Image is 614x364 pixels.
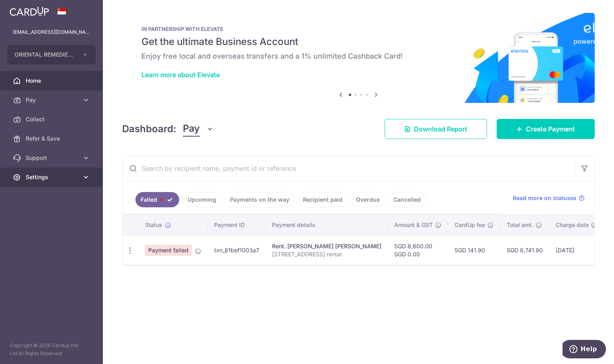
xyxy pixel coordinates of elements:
a: Read more on statuses [513,194,585,202]
span: Home [26,77,79,85]
iframe: Opens a widget where you can find more information [563,340,606,360]
a: Cancelled [388,192,426,207]
a: Overdue [351,192,385,207]
a: Learn more about Elevate [141,71,220,79]
span: Total amt. [507,221,533,229]
span: Download Report [414,124,467,134]
a: Create Payment [497,119,595,139]
span: CardUp fee [454,221,485,229]
img: Renovation banner [122,13,595,103]
td: SGD 8,600.00 SGD 0.00 [388,235,448,265]
span: Payment failed [145,245,192,256]
td: SGD 141.90 [448,235,500,265]
h4: Dashboard: [122,122,176,136]
a: Failed [135,192,179,207]
span: ORIENTAL REMEDIES INCORPORATED (PRIVATE LIMITED) [14,51,74,59]
a: Payments on the way [225,192,295,207]
span: Collect [26,115,79,123]
a: Upcoming [182,192,221,207]
input: Search by recipient name, payment id or reference [123,155,575,181]
td: SGD 8,741.90 [500,235,549,265]
h5: Get the ultimate Business Account [141,35,575,48]
span: Settings [26,173,79,181]
a: Download Report [385,119,487,139]
h6: Enjoy free local and overseas transfers and a 1% unlimited Cashback Card! [141,51,575,61]
button: Pay [183,121,214,137]
span: Read more on statuses [513,194,577,202]
span: Amount & GST [394,221,433,229]
button: ORIENTAL REMEDIES INCORPORATED (PRIVATE LIMITED) [7,45,96,64]
img: CardUp [10,6,49,16]
p: [STREET_ADDRESS] rental [272,250,381,258]
span: Pay [26,96,79,104]
p: IN PARTNERSHIP WITH ELEVATE [141,26,575,32]
span: Refer & Save [26,135,79,143]
th: Payment ID [208,215,266,235]
td: [DATE] [549,235,604,265]
div: Rent. [PERSON_NAME] [PERSON_NAME] [272,242,381,250]
span: Charge date [556,221,589,229]
span: Status [145,221,162,229]
span: Pay [183,121,200,137]
td: txn_81bef1003a7 [208,235,266,265]
span: Create Payment [526,124,575,134]
p: [EMAIL_ADDRESS][DOMAIN_NAME] [13,28,90,36]
th: Payment details [266,215,388,235]
a: Recipient paid [298,192,348,207]
span: Support [26,154,79,162]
